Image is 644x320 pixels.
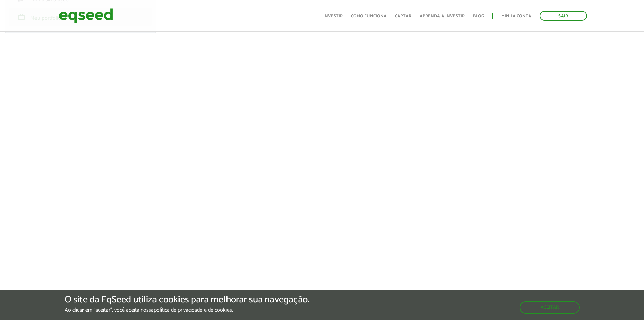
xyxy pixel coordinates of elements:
p: Ao clicar em "aceitar", você aceita nossa . [65,307,309,313]
img: EqSeed [59,7,113,25]
a: Captar [395,14,411,18]
a: Como funciona [351,14,387,18]
a: Aprenda a investir [420,14,465,18]
a: política de privacidade e de cookies [154,307,232,313]
h5: O site da EqSeed utiliza cookies para melhorar sua navegação. [65,295,309,305]
a: Sair [540,11,587,21]
a: Investir [323,14,343,18]
a: Minha conta [501,14,531,18]
button: Aceitar [520,301,580,314]
a: Blog [473,14,484,18]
